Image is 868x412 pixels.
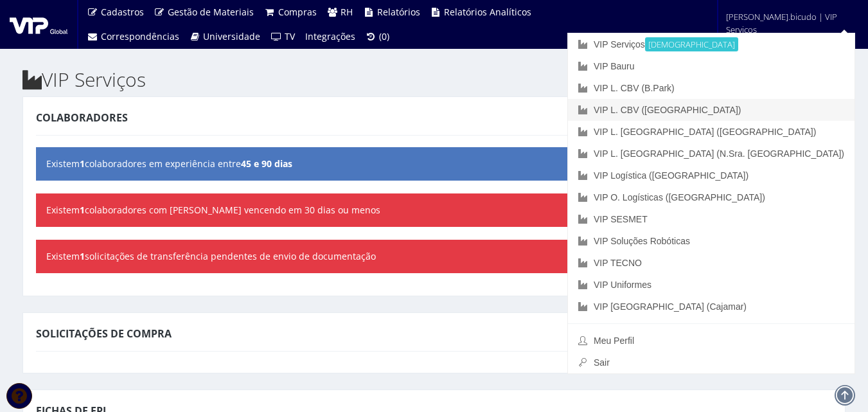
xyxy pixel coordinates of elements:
small: [DEMOGRAPHIC_DATA] [645,37,738,51]
div: Existem colaboradores com [PERSON_NAME] vencendo em 30 dias ou menos [36,193,832,227]
a: Meu Perfil [568,330,855,352]
div: Existem solicitações de transferência pendentes de envio de documentação [36,240,832,273]
a: Integrações [300,24,360,49]
b: 1 [80,204,85,216]
a: VIP L. [GEOGRAPHIC_DATA] (N.Sra. [GEOGRAPHIC_DATA]) [568,143,855,165]
a: VIP Logística ([GEOGRAPHIC_DATA]) [568,165,855,186]
span: (0) [379,30,389,42]
span: TV [285,30,295,42]
span: Relatórios Analíticos [444,6,531,18]
a: VIP Serviços[DEMOGRAPHIC_DATA] [568,33,855,55]
a: Correspondências [82,24,184,49]
b: 1 [80,157,85,170]
span: Gestão de Materiais [168,6,254,18]
span: Compras [278,6,317,18]
span: Cadastros [101,6,144,18]
a: VIP L. CBV (B.Park) [568,77,855,99]
a: VIP L. CBV ([GEOGRAPHIC_DATA]) [568,99,855,121]
span: RH [341,6,353,18]
img: logo [10,15,67,34]
a: TV [265,24,300,49]
a: (0) [360,24,395,49]
span: [PERSON_NAME].bicudo | VIP Serviços [726,10,851,36]
a: VIP L. [GEOGRAPHIC_DATA] ([GEOGRAPHIC_DATA]) [568,121,855,143]
span: Correspondências [101,30,179,42]
b: 1 [80,250,85,262]
a: VIP Bauru [568,55,855,77]
a: VIP Soluções Robóticas [568,230,855,252]
span: Universidade [203,30,260,42]
a: VIP SESMET [568,208,855,230]
a: VIP [GEOGRAPHIC_DATA] (Cajamar) [568,296,855,318]
a: Universidade [184,24,266,49]
span: Solicitações de Compra [36,327,172,341]
div: Existem colaboradores em experiência entre [36,147,832,181]
a: VIP O. Logísticas ([GEOGRAPHIC_DATA]) [568,186,855,208]
span: Integrações [305,30,355,42]
b: 45 e 90 dias [241,157,292,170]
a: VIP TECNO [568,252,855,274]
span: Colaboradores [36,111,128,125]
a: VIP Uniformes [568,274,855,296]
span: Relatórios [377,6,420,18]
h2: VIP Serviços [22,69,846,90]
a: Sair [568,352,855,373]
